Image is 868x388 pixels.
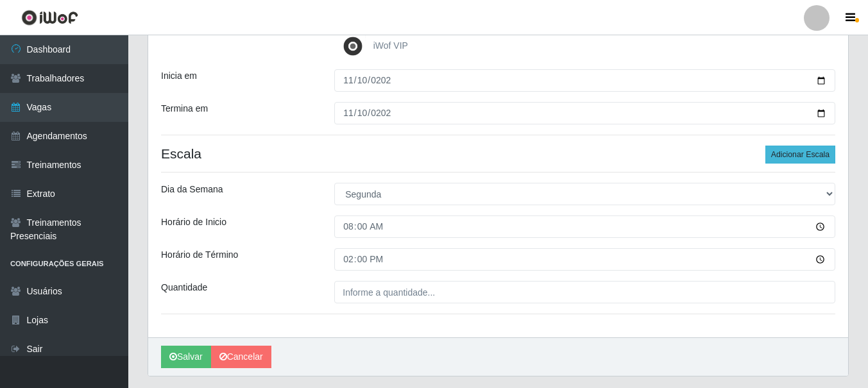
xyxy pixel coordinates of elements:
[765,146,835,164] button: Adicionar Escala
[161,69,197,83] label: Inicia em
[334,69,835,92] input: 00/00/0000
[161,346,211,368] button: Salvar
[161,102,208,115] label: Termina em
[373,40,408,51] span: iWof VIP
[161,183,223,196] label: Dia da Semana
[334,281,835,303] input: Informe a quantidade...
[21,10,78,26] img: CoreUI Logo
[334,102,835,124] input: 00/00/0000
[161,281,207,294] label: Quantidade
[340,33,371,59] img: iWof VIP
[161,146,835,162] h4: Escala
[161,215,226,229] label: Horário de Inicio
[161,248,238,262] label: Horário de Término
[211,346,271,368] a: Cancelar
[334,248,835,271] input: 00:00
[334,215,835,238] input: 00:00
